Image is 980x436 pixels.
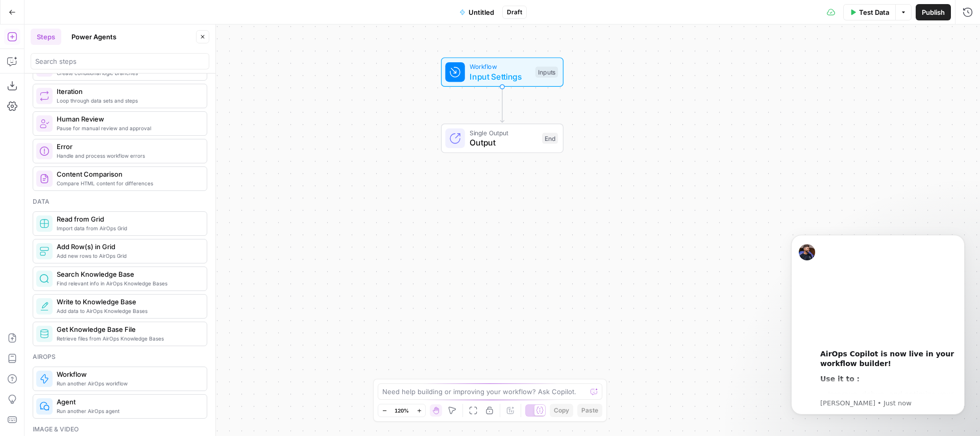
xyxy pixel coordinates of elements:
[922,7,945,17] span: Publish
[535,66,558,78] div: Inputs
[470,128,537,137] span: Single Output
[542,133,558,144] div: End
[57,269,199,279] span: Search Knowledge Base
[395,406,409,415] span: 120%
[859,7,889,17] span: Test Data
[57,169,199,179] span: Content Comparison
[57,86,199,96] span: Iteration
[57,252,199,260] span: Add new rows to AirOps Grid
[453,4,500,20] button: Untitled
[469,7,494,17] span: Untitled
[57,214,199,224] span: Read from Grid
[57,307,199,315] span: Add data to AirOps Knowledge Bases
[57,152,199,160] span: Handle and process workflow errors
[57,397,199,407] span: Agent
[33,425,207,434] div: Image & video
[500,87,504,123] g: Edge from start to end
[33,352,207,361] div: Airops
[407,124,597,153] div: Single OutputOutputEnd
[57,334,199,343] span: Retrieve files from AirOps Knowledge Bases
[407,57,597,87] div: WorkflowInput SettingsInputs
[470,136,537,149] span: Output
[57,96,199,105] span: Loop through data sets and steps
[57,369,199,379] span: Workflow
[57,124,199,132] span: Pause for manual review and approval
[35,56,205,66] input: Search steps
[39,174,50,184] img: vrinnnclop0vshvmafd7ip1g7ohf
[57,141,199,152] span: Error
[57,224,199,232] span: Import data from AirOps Grid
[57,179,199,187] span: Compare HTML content for differences
[57,407,199,415] span: Run another AirOps agent
[554,406,569,415] span: Copy
[57,241,199,252] span: Add Row(s) in Grid
[57,114,199,124] span: Human Review
[470,62,530,71] span: Workflow
[916,4,951,20] button: Publish
[57,379,199,387] span: Run another AirOps workflow
[581,406,598,415] span: Paste
[57,279,199,287] span: Find relevant info in AirOps Knowledge Bases
[507,8,522,17] span: Draft
[550,404,573,417] button: Copy
[57,297,199,307] span: Write to Knowledge Base
[843,4,895,20] button: Test Data
[577,404,602,417] button: Paste
[33,197,207,206] div: Data
[470,70,530,83] span: Input Settings
[57,324,199,334] span: Get Knowledge Base File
